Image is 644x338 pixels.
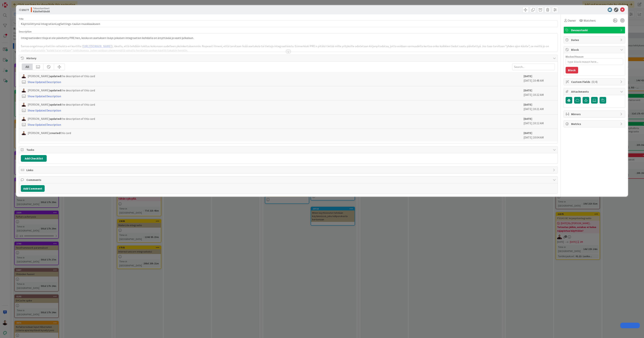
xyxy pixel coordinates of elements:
div: All [22,64,33,70]
button: Add Checklist [21,155,47,162]
label: Title [19,17,24,20]
a: Show Updated Description [28,80,61,84]
b: updated [50,88,61,92]
span: Mirrors [571,112,618,116]
span: [PERSON_NAME] this card [28,131,71,135]
span: [PERSON_NAME] the description of this card [28,74,95,78]
div: [DATE] 10:12 AM [524,116,555,127]
span: Block [571,47,618,52]
span: Watchers [584,18,596,23]
span: ID [19,8,29,12]
button: Block [566,67,578,73]
img: AA [22,74,26,78]
span: History [26,56,551,60]
span: ( 0/4 ) [591,80,598,84]
img: AA [22,103,26,107]
span: Tasks [26,147,551,152]
span: [PERSON_NAME] the description of this card [28,116,95,121]
b: [DATE] [524,88,532,92]
b: [DATE] [524,103,532,106]
div: [DATE] 10:21 AM [524,102,555,113]
img: AA [22,88,26,92]
a: Show Updated Description [28,94,61,98]
span: [PERSON_NAME] the description of this card [28,102,95,107]
p: Integraatioiden tiloja ei ole päivitetty PRE:hen, koska on asetuksen lisäys jokaisen integraation... [21,36,556,40]
b: Käsiteltävät [33,10,50,13]
span: Custom Fields [571,80,618,84]
input: type card name here... [19,20,558,27]
img: AA [22,117,26,121]
span: Links [26,168,551,172]
b: [DATE] [524,117,532,121]
div: [DATE] 10:48 AM [524,74,555,84]
span: Description [19,30,32,33]
span: [PERSON_NAME] the description of this card [28,88,95,92]
a: Show Updated Description [28,123,61,126]
input: Search... [512,64,555,70]
b: created [50,131,60,135]
span: Taloustuotteet [33,7,50,10]
img: AA [22,131,26,135]
b: updated [50,117,61,121]
span: Devaustaski [571,28,618,32]
label: Blocked Reason [566,55,583,58]
button: Add Comment [21,185,45,192]
span: Comments [26,178,551,182]
div: [DATE] 10:22 AM [524,88,555,98]
b: 23177 [22,8,29,12]
b: [DATE] [524,74,532,78]
a: Show Updated Description [28,109,61,112]
span: Owner [568,18,576,23]
b: updated [50,74,61,78]
span: Dates [571,38,618,42]
b: [DATE] [524,131,532,135]
span: Attachments [571,89,618,94]
div: [DATE] 10:04 AM [524,131,555,140]
span: Metrics [571,122,618,126]
b: updated [50,103,61,106]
